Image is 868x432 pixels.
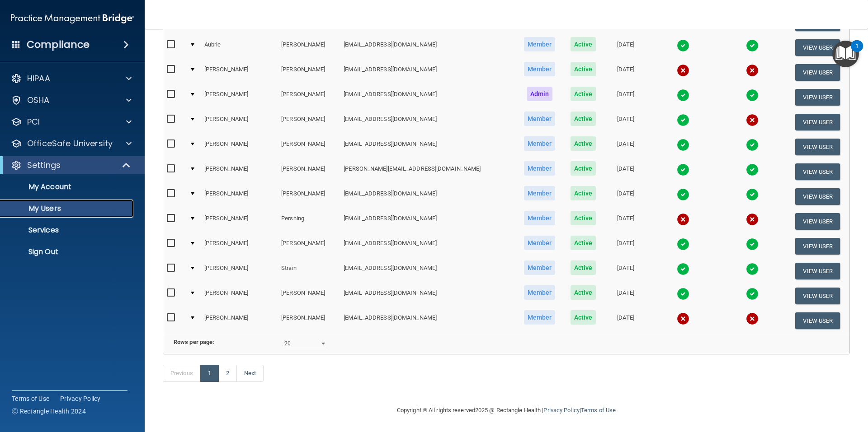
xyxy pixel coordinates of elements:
a: PCI [11,116,132,127]
button: View User [795,238,840,255]
td: [EMAIL_ADDRESS][DOMAIN_NAME] [340,135,516,159]
img: cross.ca9f0e7f.svg [746,312,759,325]
span: Admin [527,87,553,101]
img: tick.e7d51cea.svg [677,163,689,176]
span: Member [524,186,556,200]
td: [DATE] [603,135,648,159]
img: cross.ca9f0e7f.svg [746,114,759,126]
a: Settings [11,160,131,171]
img: tick.e7d51cea.svg [677,263,689,275]
span: Active [571,186,596,200]
td: [EMAIL_ADDRESS][DOMAIN_NAME] [340,60,516,85]
span: Member [524,236,556,250]
img: tick.e7d51cea.svg [746,89,759,102]
button: View User [795,188,840,205]
td: [PERSON_NAME] [278,60,340,85]
td: [PERSON_NAME] [201,85,278,110]
td: [DATE] [603,308,648,333]
button: Open Resource Center, 1 new notification [832,41,859,67]
img: tick.e7d51cea.svg [677,238,689,251]
span: Member [524,260,556,275]
span: Active [571,87,596,101]
td: [PERSON_NAME] [201,110,278,135]
p: My Users [6,204,129,213]
td: [DATE] [603,60,648,85]
p: Sign Out [6,247,129,256]
td: [PERSON_NAME][EMAIL_ADDRESS][DOMAIN_NAME] [340,159,516,184]
button: View User [795,114,840,130]
img: tick.e7d51cea.svg [746,188,759,201]
p: My Account [6,182,129,191]
td: [DATE] [603,234,648,259]
img: tick.e7d51cea.svg [677,114,689,126]
button: View User [795,312,840,329]
td: [DATE] [603,209,648,234]
span: Member [524,62,556,76]
a: OSHA [11,95,132,106]
td: [PERSON_NAME] [278,135,340,159]
img: tick.e7d51cea.svg [746,288,759,300]
img: tick.e7d51cea.svg [746,263,759,275]
span: Active [571,236,596,250]
span: Member [524,161,556,176]
button: View User [795,163,840,180]
td: [PERSON_NAME] [201,135,278,159]
td: [EMAIL_ADDRESS][DOMAIN_NAME] [340,308,516,333]
td: [PERSON_NAME] [201,234,278,259]
td: [EMAIL_ADDRESS][DOMAIN_NAME] [340,234,516,259]
img: cross.ca9f0e7f.svg [746,64,759,77]
b: Rows per page: [174,339,214,345]
td: [PERSON_NAME] [278,85,340,110]
span: Active [571,310,596,325]
span: Active [571,111,596,126]
td: Strain [278,259,340,283]
div: 1 [855,46,859,58]
td: [PERSON_NAME] [278,308,340,333]
h4: Compliance [27,38,90,51]
p: PCI [27,116,40,127]
td: [DATE] [603,35,648,60]
span: Active [571,62,596,76]
img: cross.ca9f0e7f.svg [677,64,689,77]
td: [DATE] [603,184,648,209]
img: cross.ca9f0e7f.svg [677,312,689,325]
td: Pershing [278,209,340,234]
span: Active [571,37,596,51]
td: [DATE] [603,159,648,184]
img: tick.e7d51cea.svg [677,39,689,52]
button: View User [795,39,840,56]
td: [PERSON_NAME] [278,110,340,135]
a: HIPAA [11,73,132,84]
div: Copyright © All rights reserved 2025 @ Rectangle Health | | [341,396,671,425]
a: Privacy Policy [60,394,101,403]
span: Ⓒ Rectangle Health 2024 [12,407,86,416]
span: Active [571,211,596,225]
img: tick.e7d51cea.svg [746,238,759,251]
td: Aubrie [201,35,278,60]
a: 2 [218,365,237,382]
img: tick.e7d51cea.svg [746,139,759,151]
img: tick.e7d51cea.svg [677,188,689,201]
a: Privacy Policy [543,407,579,413]
button: View User [795,139,840,155]
span: Active [571,136,596,151]
td: [PERSON_NAME] [201,283,278,308]
td: [EMAIL_ADDRESS][DOMAIN_NAME] [340,85,516,110]
td: [PERSON_NAME] [201,159,278,184]
button: View User [795,263,840,279]
span: Member [524,136,556,151]
td: [EMAIL_ADDRESS][DOMAIN_NAME] [340,209,516,234]
a: 1 [200,365,219,382]
button: View User [795,288,840,304]
td: [PERSON_NAME] [201,308,278,333]
td: [PERSON_NAME] [201,60,278,85]
a: Next [236,365,264,382]
td: [PERSON_NAME] [278,283,340,308]
td: [PERSON_NAME] [201,259,278,283]
span: Active [571,260,596,275]
img: tick.e7d51cea.svg [746,39,759,52]
img: tick.e7d51cea.svg [746,163,759,176]
td: [DATE] [603,259,648,283]
img: tick.e7d51cea.svg [677,89,689,102]
img: PMB logo [11,9,134,28]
